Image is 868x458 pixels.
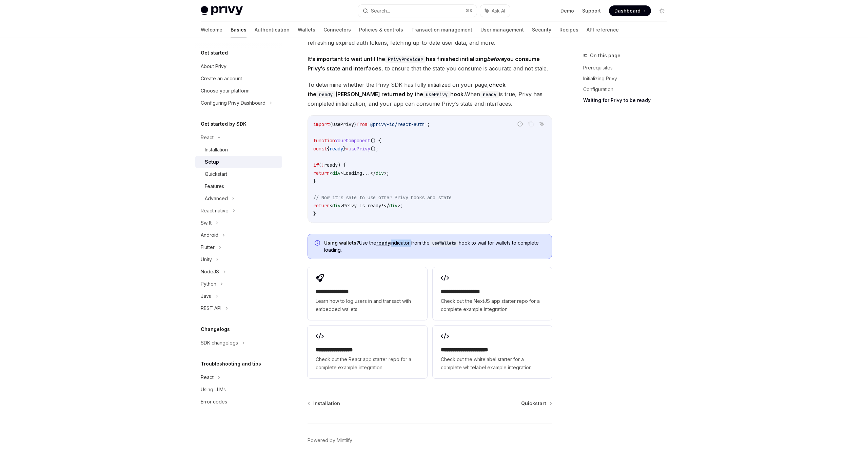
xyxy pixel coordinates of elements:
div: Search... [371,7,390,15]
div: Python [201,280,216,288]
a: ready [376,240,390,246]
span: ready [330,146,343,152]
span: div [376,170,384,176]
span: ( [319,162,321,168]
code: usePrivy [423,91,450,98]
span: if [313,162,319,168]
span: , to ensure that the state you consume is accurate and not stale. [308,54,552,73]
span: { [330,121,332,127]
span: ! [321,162,324,168]
span: Check out the whitelabel starter for a complete whitelabel example integration [441,355,544,372]
div: SDK changelogs [201,339,238,347]
span: Installation [313,400,340,407]
span: > [384,170,387,176]
span: Use the indicator from the hook to wait for wallets to complete loading. [324,240,545,253]
span: from [357,121,368,127]
a: Error codes [195,396,282,408]
span: Loading... [343,170,370,176]
a: Support [582,7,601,14]
span: } [354,121,357,127]
a: Transaction management [411,22,472,38]
a: Create an account [195,72,282,85]
a: **** **** **** **** ***Check out the whitelabel starter for a complete whitelabel example integra... [433,326,552,378]
div: Unity [201,255,212,264]
span: } [313,211,316,217]
a: Setup [195,156,282,168]
span: Learn how to log users in and transact with embedded wallets [316,297,419,313]
a: Installation [195,144,282,156]
div: Error codes [201,398,227,406]
span: // Now it's safe to use other Privy hooks and state [313,194,452,201]
span: ; [427,121,430,127]
div: Installation [205,146,228,154]
div: Java [201,292,212,300]
span: ; [400,203,403,209]
div: Using LLMs [201,386,226,394]
span: On this page [590,51,620,60]
div: Features [205,182,224,190]
a: **** **** **** *Learn how to log users in and transact with embedded wallets [308,267,427,320]
code: PrivyProvider [385,56,426,63]
a: Basics [231,22,246,38]
div: Android [201,231,218,239]
div: Advanced [205,194,228,203]
h5: Troubleshooting and tips [201,360,261,368]
a: Demo [560,7,574,14]
a: Dashboard [609,5,651,16]
svg: Info [315,240,321,247]
div: Create an account [201,75,242,83]
div: Quickstart [205,170,227,178]
span: Check out the React app starter repo for a complete example integration [316,355,419,372]
code: useWallets [430,240,459,247]
strong: Using wallets? [324,240,359,246]
span: < [330,203,332,209]
span: } [313,178,316,184]
div: Swift [201,219,212,227]
span: { [327,146,330,152]
a: Prerequisites [583,62,673,73]
div: About Privy [201,62,226,70]
span: </ [384,203,389,209]
span: usePrivy [349,146,370,152]
em: before [487,56,504,62]
span: const [313,146,327,152]
a: Welcome [201,22,222,38]
code: ready [480,91,499,98]
button: Ask AI [537,120,546,128]
span: usePrivy [332,121,354,127]
span: > [397,203,400,209]
a: User management [480,22,524,38]
a: API reference [587,22,619,38]
span: Ask AI [492,7,505,14]
span: > [340,203,343,209]
span: Check out the NextJS app starter repo for a complete example integration [441,297,544,313]
span: ) { [338,162,346,168]
span: function [313,138,335,144]
span: ; [387,170,389,176]
span: = [346,146,349,152]
span: div [332,170,340,176]
div: Setup [205,158,219,166]
span: > [340,170,343,176]
span: () { [370,138,381,144]
div: NodeJS [201,268,219,276]
span: return [313,170,330,176]
span: ⌘ K [466,8,473,14]
span: ready [324,162,338,168]
span: (); [370,146,378,152]
a: Installation [308,400,340,407]
span: return [313,203,330,209]
span: } [343,146,346,152]
code: ready [316,91,335,98]
span: '@privy-io/react-auth' [368,121,427,127]
span: Dashboard [614,7,640,14]
span: To determine whether the Privy SDK has fully initialized on your page, When is true, Privy has co... [308,80,552,108]
a: Powered by Mintlify [308,437,352,444]
a: Policies & controls [359,22,403,38]
a: About Privy [195,60,282,72]
a: Security [532,22,551,38]
span: div [389,203,397,209]
button: Ask AI [480,5,510,17]
a: Features [195,180,282,192]
span: Privy is ready! [343,203,384,209]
